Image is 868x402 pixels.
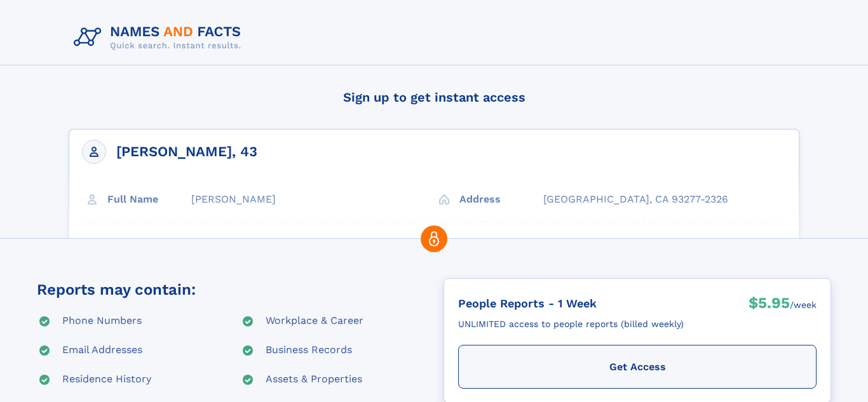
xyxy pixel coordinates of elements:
div: Email Addresses [62,343,142,358]
div: People Reports - 1 Week [458,293,684,314]
div: /week [790,293,817,317]
div: Reports may contain: [37,278,196,301]
div: Residence History [62,372,151,387]
div: Workplace & Career [266,314,363,329]
div: Phone Numbers [62,314,142,329]
div: Assets & Properties [266,372,362,387]
div: UNLIMITED access to people reports (billed weekly) [458,314,684,335]
div: $5.95 [749,293,790,317]
h4: Sign up to get instant access [69,78,799,116]
div: Business Records [266,343,352,358]
div: Get Access [458,345,817,389]
img: Logo Names and Facts [69,20,252,55]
